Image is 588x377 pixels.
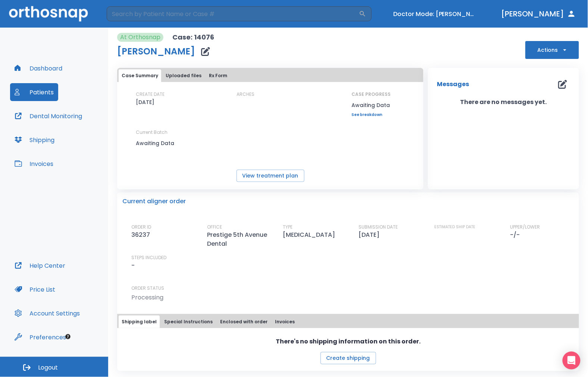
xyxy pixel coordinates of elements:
p: UPPER/LOWER [510,224,540,230]
img: Orthosnap [9,6,88,21]
button: Help Center [10,257,70,274]
div: Open Intercom Messenger [563,352,581,370]
p: OFFICE [207,224,222,230]
p: CASE PROGRESS [351,91,391,98]
p: -/- [510,230,523,239]
button: Preferences [10,328,71,346]
button: Dental Monitoring [10,107,87,125]
button: Invoices [10,155,58,173]
p: SUBMISSION DATE [359,224,398,230]
button: Patients [10,83,58,101]
p: 36237 [131,230,153,239]
p: - [131,261,135,270]
p: Prestige 5th Avenue Dental [207,230,270,248]
p: CREATE DATE [136,91,165,98]
button: Price List [10,280,60,298]
p: [DATE] [359,230,383,239]
button: Invoices [272,315,298,328]
p: ORDER ID [131,224,151,230]
button: Shipping label [119,315,160,328]
button: View treatment plan [237,170,304,182]
button: Shipping [10,131,59,149]
button: Actions [525,41,579,59]
div: tabs [119,69,422,82]
p: [DATE] [136,98,155,107]
p: TYPE [283,224,293,230]
p: There are no messages yet. [428,98,579,107]
p: Case: 14076 [172,33,214,42]
span: Logout [38,364,58,372]
button: Account Settings [10,304,84,322]
p: [MEDICAL_DATA] [283,230,338,239]
div: Tooltip anchor [65,333,71,340]
p: STEPS INCLUDED [131,254,166,261]
button: Special Instructions [161,315,216,328]
button: Case Summary [119,69,161,82]
button: Create shipping [320,352,376,364]
p: Current aligner order [122,197,186,206]
p: Awaiting Data [136,139,203,148]
p: There's no shipping information on this order. [276,337,420,346]
p: At Orthosnap [120,33,160,42]
p: Messages [437,80,469,89]
h1: [PERSON_NAME] [117,47,195,56]
p: Current Batch [136,129,203,136]
button: Enclosed with order [217,315,270,328]
div: tabs [119,315,578,328]
input: Search by Patient Name or Case # [107,6,359,21]
p: ESTIMATED SHIP DATE [435,224,476,230]
button: Uploaded files [163,69,204,82]
p: ARCHES [237,91,255,98]
button: [PERSON_NAME] [498,7,579,21]
button: Dashboard [10,59,67,77]
p: Processing [131,293,163,302]
p: ORDER STATUS [131,285,574,292]
button: Doctor Mode: [PERSON_NAME] [PERSON_NAME] [390,8,480,20]
p: Awaiting Data [351,101,391,110]
button: Rx Form [206,69,230,82]
a: See breakdown [351,113,391,117]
